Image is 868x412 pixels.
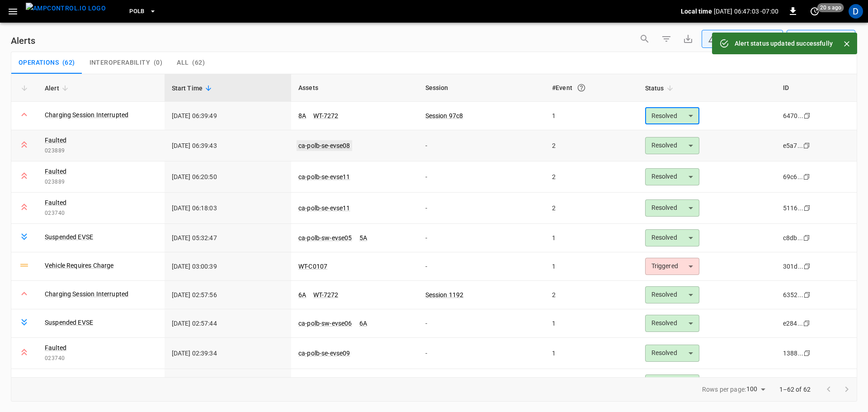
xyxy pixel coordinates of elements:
[645,258,699,275] div: Triggered
[545,281,638,309] td: 2
[19,59,59,67] span: Operations
[425,112,463,119] a: Session 97c8
[803,261,812,271] div: copy
[552,80,631,96] div: #Event
[783,233,803,242] div: c8db...
[545,369,638,398] td: 1
[714,7,778,16] p: [DATE] 06:47:03 -07:00
[783,349,803,358] div: 1388...
[165,281,292,309] td: [DATE] 02:57:56
[425,291,464,298] a: Session 1192
[817,3,844,12] span: 20 s ago
[746,383,768,396] div: 100
[45,318,93,327] a: Suspended EVSE
[840,37,854,51] button: Close
[645,199,699,217] div: Resolved
[45,289,128,298] a: Charging Session Interrupted
[45,354,157,363] span: 023740
[803,111,812,121] div: copy
[298,234,352,242] a: ca-polb-sw-evse05
[26,3,106,14] img: ampcontrol.io logo
[802,233,811,243] div: copy
[735,35,833,52] div: Alert status updated successfully
[545,130,638,161] td: 2
[708,34,769,44] div: Any Status
[359,320,367,327] a: 6A
[45,261,113,270] a: Vehicle Requires Charge
[165,161,292,193] td: [DATE] 06:20:50
[62,59,75,67] span: ( 62 )
[45,343,66,352] a: Faulted
[418,252,545,281] td: -
[783,290,803,299] div: 6352...
[313,291,338,298] a: WT-7272
[802,318,811,328] div: copy
[645,345,699,362] div: Resolved
[129,6,145,17] span: PoLB
[645,107,699,124] div: Resolved
[783,141,803,150] div: e5a7...
[545,338,638,369] td: 1
[418,309,545,338] td: -
[291,74,418,102] th: Assets
[126,3,160,20] button: PoLB
[298,320,352,327] a: ca-polb-sw-evse06
[313,112,338,119] a: WT-7272
[418,338,545,369] td: -
[702,385,746,394] p: Rows per page:
[154,59,162,67] span: ( 0 )
[298,291,306,298] a: 6A
[783,172,803,181] div: 69c6...
[545,252,638,281] td: 1
[545,161,638,193] td: 2
[165,193,292,224] td: [DATE] 06:18:03
[165,252,292,281] td: [DATE] 03:00:39
[45,198,66,207] a: Faulted
[802,172,811,182] div: copy
[803,290,812,300] div: copy
[573,80,590,96] button: An event is a single occurrence of an issue. An alert groups related events for the same asset, m...
[783,204,803,213] div: 5116...
[681,7,712,16] p: Local time
[645,229,699,246] div: Resolved
[645,315,699,332] div: Resolved
[545,224,638,252] td: 1
[45,232,93,242] a: Suspended EVSE
[802,141,811,151] div: copy
[165,369,292,398] td: [DATE] 02:02:18
[849,4,863,19] div: profile-icon
[807,4,822,19] button: set refresh interval
[545,309,638,338] td: 1
[645,374,699,392] div: Resolved
[192,59,205,67] span: ( 62 )
[418,224,545,252] td: -
[783,111,803,120] div: 6470...
[90,59,150,67] span: Interoperability
[297,140,352,151] a: ca-polb-se-evse08
[359,234,367,242] a: 5A
[45,147,157,156] span: 023889
[545,193,638,224] td: 2
[803,30,855,47] div: Last 24 hrs
[11,33,35,48] h6: Alerts
[45,167,66,176] a: Faulted
[298,112,306,119] a: 8A
[418,193,545,224] td: -
[645,286,699,303] div: Resolved
[776,74,857,102] th: ID
[783,319,803,328] div: e284...
[165,102,292,130] td: [DATE] 06:39:49
[298,173,350,180] a: ca-polb-se-evse11
[645,137,699,154] div: Resolved
[418,74,545,102] th: Session
[165,224,292,252] td: [DATE] 05:32:47
[803,203,812,213] div: copy
[177,59,189,67] span: All
[298,263,327,270] a: WT-C0107
[172,83,215,94] span: Start Time
[45,209,157,218] span: 023740
[45,110,128,119] a: Charging Session Interrupted
[45,136,66,145] a: Faulted
[165,338,292,369] td: [DATE] 02:39:34
[45,83,71,94] span: Alert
